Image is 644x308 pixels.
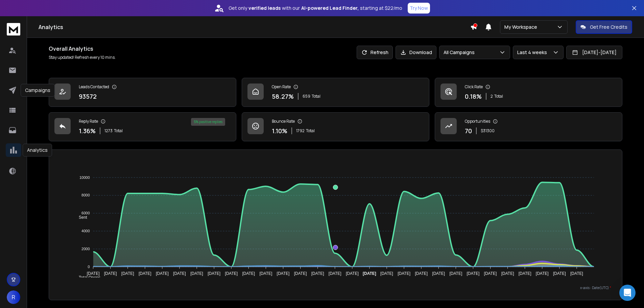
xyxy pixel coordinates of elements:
[432,271,445,276] tspan: [DATE]
[398,271,410,276] tspan: [DATE]
[74,275,100,280] span: Total Opens
[49,78,236,107] a: Leads Contacted93572
[272,84,291,90] p: Open Rate
[79,119,98,124] p: Reply Rate
[435,78,622,107] a: Click Rate0.18%2Total
[79,84,109,90] p: Leads Contacted
[156,271,169,276] tspan: [DATE]
[21,84,55,97] div: Campaigns
[301,5,359,11] strong: AI-powered Lead Finder,
[49,45,116,53] h1: Overall Analytics
[494,94,503,99] span: Total
[272,92,294,101] p: 58.27 %
[296,128,305,134] span: 1792
[619,285,636,301] div: Open Intercom Messenger
[409,49,432,56] p: Download
[504,24,540,30] p: My Workspace
[566,46,622,59] button: [DATE]-[DATE]
[208,271,220,276] tspan: [DATE]
[229,5,402,11] p: Get only with our starting at $22/mo
[329,271,341,276] tspan: [DATE]
[139,271,151,276] tspan: [DATE]
[484,271,497,276] tspan: [DATE]
[536,271,549,276] tspan: [DATE]
[363,271,376,276] tspan: [DATE]
[519,271,531,276] tspan: [DATE]
[450,271,462,276] tspan: [DATE]
[410,5,428,11] p: Try Now
[346,271,359,276] tspan: [DATE]
[23,144,52,157] div: Analytics
[294,271,307,276] tspan: [DATE]
[104,271,117,276] tspan: [DATE]
[481,128,495,134] p: $ 31300
[465,119,490,124] p: Opportunities
[190,271,203,276] tspan: [DATE]
[590,24,627,30] p: Get Free Credits
[81,229,90,233] tspan: 4000
[7,23,20,35] img: logo
[39,23,470,31] h1: Analytics
[576,20,632,34] button: Get Free Credits
[191,118,225,126] div: 5 % positive replies
[88,265,90,269] tspan: 0
[467,271,480,276] tspan: [DATE]
[570,271,583,276] tspan: [DATE]
[272,126,287,136] p: 1.10 %
[49,55,116,60] p: Stay updated! Refresh every 10 mins.
[396,46,436,59] button: Download
[248,5,281,11] strong: verified leads
[371,49,388,56] p: Refresh
[415,271,428,276] tspan: [DATE]
[7,290,20,304] button: R
[81,247,90,251] tspan: 2000
[259,271,272,276] tspan: [DATE]
[81,211,90,215] tspan: 6000
[49,112,236,141] a: Reply Rate1.36%1273Total5% positive replies
[242,271,255,276] tspan: [DATE]
[242,112,429,141] a: Bounce Rate1.10%1792Total
[553,271,566,276] tspan: [DATE]
[79,92,97,101] p: 93572
[60,285,611,290] p: x-axis : Date(UTC)
[277,271,290,276] tspan: [DATE]
[435,112,622,141] a: Opportunities70$31300
[81,193,90,197] tspan: 8000
[517,49,550,56] p: Last 4 weeks
[306,128,315,134] span: Total
[225,271,238,276] tspan: [DATE]
[173,271,186,276] tspan: [DATE]
[491,94,493,99] span: 2
[79,175,90,180] tspan: 10000
[104,128,113,134] span: 1273
[465,126,472,136] p: 70
[74,215,87,220] span: Sent
[357,46,393,59] button: Refresh
[444,49,477,56] p: All Campaigns
[311,271,324,276] tspan: [DATE]
[87,271,99,276] tspan: [DATE]
[312,94,320,99] span: Total
[114,128,123,134] span: Total
[121,271,134,276] tspan: [DATE]
[303,94,310,99] span: 659
[501,271,514,276] tspan: [DATE]
[79,126,96,136] p: 1.36 %
[272,119,295,124] p: Bounce Rate
[242,78,429,107] a: Open Rate58.27%659Total
[380,271,393,276] tspan: [DATE]
[465,92,482,101] p: 0.18 %
[465,84,483,90] p: Click Rate
[408,3,430,14] button: Try Now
